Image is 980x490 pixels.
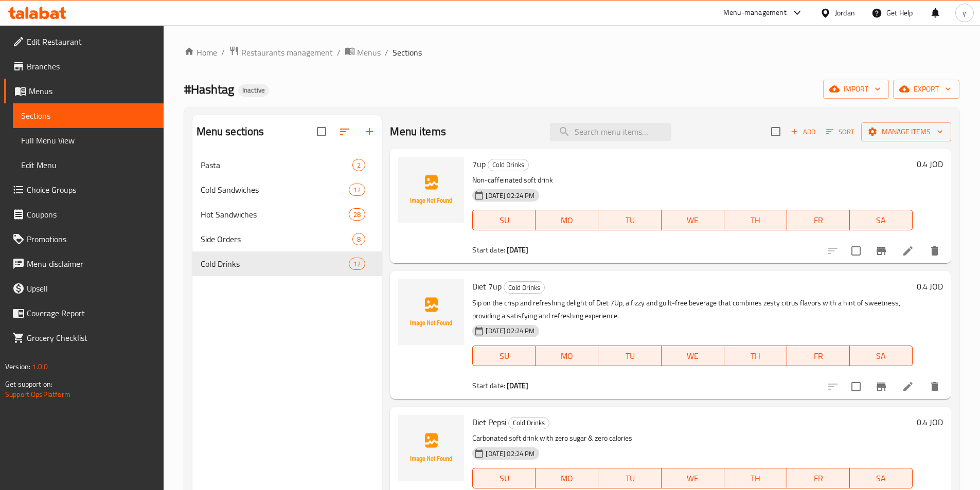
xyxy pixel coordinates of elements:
span: Menus [357,46,381,59]
b: [DATE] [507,379,528,392]
img: 7up [398,157,464,223]
button: Add [787,124,819,140]
button: export [893,80,959,99]
a: Branches [4,54,164,79]
span: Menus [29,85,155,97]
button: Sort [824,124,857,140]
a: Coupons [4,202,164,227]
div: Cold Sandwiches [201,184,349,196]
span: 12 [349,185,365,195]
span: Version: [5,360,30,373]
h2: Menu sections [197,124,264,139]
a: Upsell [4,276,164,301]
span: Edit Restaurant [27,35,155,48]
button: Add section [357,119,382,144]
h6: 0.4 JOD [917,279,943,294]
div: Hot Sandwiches [201,208,349,221]
span: Select section [765,121,787,142]
img: Diet Pepsi [398,415,464,481]
span: Diet 7up [472,279,502,294]
span: [DATE] 02:24 PM [482,191,539,201]
h2: Menu items [390,124,446,139]
button: Branch-specific-item [869,239,894,263]
a: Support.OpsPlatform [5,388,70,401]
button: SU [472,468,536,488]
button: TH [724,346,787,366]
div: Menu-management [723,7,787,19]
a: Sections [13,103,164,128]
h6: 0.4 JOD [917,157,943,171]
a: Full Menu View [13,128,164,153]
span: 1.0.0 [32,360,48,373]
span: 12 [349,259,365,269]
button: SA [850,210,913,230]
p: Carbonated soft drink with zero sugar & zero calories [472,432,913,445]
div: Inactive [238,84,269,97]
span: SA [854,349,908,364]
span: Grocery Checklist [27,332,155,344]
span: #Hashtag [184,78,234,101]
span: Side Orders [201,233,353,245]
span: Get support on: [5,377,52,391]
span: Start date: [472,243,505,257]
button: WE [662,468,724,488]
button: Manage items [861,122,951,141]
span: SU [477,471,531,486]
span: Cold Drinks [488,159,528,171]
a: Grocery Checklist [4,325,164,350]
span: Pasta [201,159,353,171]
span: Cold Drinks [509,417,549,429]
button: MO [536,346,598,366]
span: Start date: [472,379,505,392]
button: FR [787,210,850,230]
span: WE [666,349,720,364]
span: FR [791,471,846,486]
a: Restaurants management [229,46,333,59]
span: [DATE] 02:24 PM [482,326,539,336]
button: Branch-specific-item [869,374,894,399]
button: TU [598,468,661,488]
p: Sip on the crisp and refreshing delight of Diet 7Up, a fizzy and guilt-free beverage that combine... [472,297,913,322]
h6: 0.4 JOD [917,415,943,429]
span: 2 [353,160,365,170]
a: Menus [345,46,381,59]
a: Coverage Report [4,301,164,325]
span: Promotions [27,233,155,245]
a: Edit Menu [13,153,164,177]
span: TH [728,349,783,364]
button: MO [536,210,598,230]
b: [DATE] [507,243,528,257]
span: TU [602,349,657,364]
span: Manage items [869,125,943,138]
div: Cold Drinks [508,417,549,429]
button: TH [724,210,787,230]
div: Jordan [835,7,855,19]
span: Sort sections [332,119,357,144]
button: TU [598,346,661,366]
a: Promotions [4,227,164,251]
span: Select to update [845,240,867,262]
span: 7up [472,156,486,172]
div: Cold Drinks12 [192,251,382,276]
button: FR [787,468,850,488]
nav: Menu sections [192,149,382,280]
span: TH [728,471,783,486]
button: WE [662,346,724,366]
span: Sort [826,126,854,138]
span: Sections [393,46,422,59]
span: MO [540,349,594,364]
span: import [831,83,881,96]
p: Non-caffeinated soft drink [472,174,913,187]
a: Choice Groups [4,177,164,202]
span: Cold Drinks [201,258,349,270]
a: Home [184,46,217,59]
span: Diet Pepsi [472,414,506,430]
span: SU [477,349,531,364]
a: Edit Restaurant [4,29,164,54]
div: items [352,233,365,245]
div: Cold Sandwiches12 [192,177,382,202]
button: delete [922,239,947,263]
div: items [349,184,365,196]
span: FR [791,349,846,364]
